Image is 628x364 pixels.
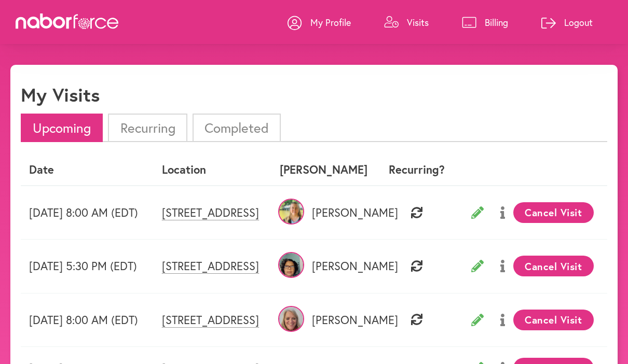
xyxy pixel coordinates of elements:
button: Cancel Visit [513,202,594,223]
th: Recurring? [379,155,455,185]
td: [DATE] 8:00 AM (EDT) [21,293,154,346]
th: Location [154,155,271,185]
th: [PERSON_NAME] [271,155,379,185]
button: Cancel Visit [513,256,594,276]
li: Completed [193,114,281,142]
a: My Profile [288,7,351,38]
th: Date [21,155,154,185]
button: Cancel Visit [513,310,594,330]
img: tyR2KG1vRfaTp6uPQtc5 [278,252,304,278]
a: Visits [384,7,429,38]
a: Billing [462,7,508,38]
p: Billing [485,16,508,29]
li: Recurring [108,114,187,142]
p: [PERSON_NAME] [280,259,371,273]
p: [PERSON_NAME] [280,313,371,327]
td: [DATE] 8:00 AM (EDT) [21,186,154,240]
li: Upcoming [21,114,103,142]
p: Logout [564,16,593,29]
h1: My Visits [21,83,100,106]
td: [DATE] 5:30 PM (EDT) [21,240,154,293]
a: Logout [541,7,593,38]
p: Visits [407,16,429,29]
p: My Profile [310,16,351,29]
img: xs9lp5ySWqQbLX7gf59S [278,306,304,332]
p: [PERSON_NAME] [280,206,371,219]
img: XnmfLD5uRraUDoeHbIzv [278,199,304,225]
